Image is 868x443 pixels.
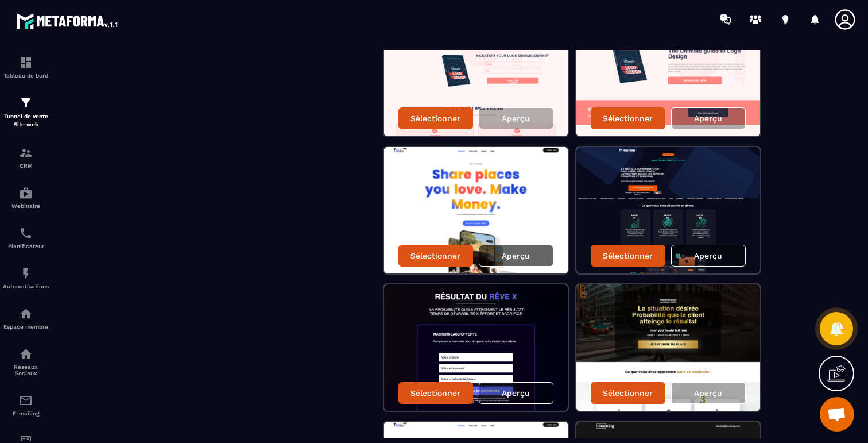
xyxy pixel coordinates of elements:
[19,186,33,200] img: automations
[16,10,119,31] img: logo
[19,267,33,280] img: automations
[502,114,530,123] p: Aperçu
[576,284,760,411] img: image
[3,364,49,376] p: Réseaux Sociaux
[694,251,722,260] p: Aperçu
[410,251,460,260] p: Sélectionner
[3,72,49,79] p: Tableau de bord
[19,146,33,160] img: formation
[19,307,33,321] img: automations
[694,114,722,123] p: Aperçu
[19,56,33,70] img: formation
[576,10,760,136] img: image
[3,323,49,330] p: Espace membre
[502,251,530,260] p: Aperçu
[3,178,49,218] a: automationsautomationsWebinaire
[3,283,49,290] p: Automatisations
[19,394,33,407] img: email
[3,298,49,338] a: automationsautomationsEspace membre
[19,226,33,240] img: scheduler
[19,347,33,361] img: social-network
[3,113,49,129] p: Tunnel de vente Site web
[3,203,49,209] p: Webinaire
[3,218,49,258] a: schedulerschedulerPlanificateur
[3,137,49,178] a: formationformationCRM
[384,10,568,136] img: image
[694,388,722,398] p: Aperçu
[3,410,49,417] p: E-mailing
[576,147,760,273] img: image
[603,114,653,123] p: Sélectionner
[3,258,49,298] a: automationsautomationsAutomatisations
[3,47,49,87] a: formationformationTableau de bord
[3,243,49,249] p: Planificateur
[820,397,854,432] div: Ouvrir le chat
[3,163,49,169] p: CRM
[603,388,653,398] p: Sélectionner
[19,96,33,110] img: formation
[3,385,49,425] a: emailemailE-mailing
[410,388,460,398] p: Sélectionner
[3,338,49,385] a: social-networksocial-networkRéseaux Sociaux
[384,147,568,273] img: image
[384,284,568,411] img: image
[502,388,530,398] p: Aperçu
[410,114,460,123] p: Sélectionner
[3,87,49,137] a: formationformationTunnel de vente Site web
[603,251,653,260] p: Sélectionner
